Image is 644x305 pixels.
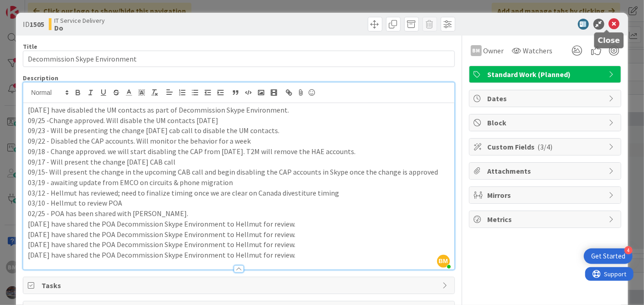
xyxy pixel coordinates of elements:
p: 09/17 - Will present the change [DATE] CAB call [28,157,449,167]
span: Custom Fields [488,141,604,152]
p: [DATE] have shared the POA Decommission Skype Environment to Hellmut for review. [28,219,449,229]
b: 1505 [30,20,44,29]
p: 09/15- Will present the change in the upcoming CAB call and begin disabling the CAP accounts in S... [28,167,449,177]
span: Standard Work (Planned) [488,69,604,80]
span: Support [19,1,41,12]
p: 09/25 -Change approved. Will disable the UM contacts [DATE] [28,115,449,126]
span: Tasks [41,280,438,291]
span: Dates [488,93,604,104]
div: Open Get Started checklist, remaining modules: 4 [584,248,633,264]
p: [DATE] have disabled the UM contacts as part of Decommission Skype Environment. [28,105,449,115]
p: 09/23 - Will be presenting the change [DATE] cab call to disable the UM contacts. [28,125,449,136]
span: Watchers [523,45,553,56]
p: 03/12 - Hellmut has reviewed; need to finalize timing once we are clear on Canada divestiture timing [28,188,449,198]
p: 09/18 - Change approved. we will start disabling the CAP from [DATE]. T2M will remove the HAE acc... [28,146,449,157]
p: 09/22 - Disabled the CAP accounts. Will monitor the behavior for a week [28,136,449,146]
div: Get Started [591,252,625,261]
span: Block [488,117,604,128]
label: Title [23,42,37,51]
p: [DATE] have shared the POA Decommission Skype Environment to Hellmut for review. [28,250,449,260]
input: type card name here... [23,51,454,67]
span: Owner [484,45,504,56]
div: BM [471,45,482,56]
span: ID [23,19,44,30]
p: 03/10 - Hellmut to review POA [28,198,449,208]
p: 02/25 - POA has been shared with [PERSON_NAME]. [28,208,449,219]
h5: Close [598,36,620,45]
p: [DATE] have shared the POA Decommission Skype Environment to Hellmut for review. [28,229,449,240]
span: Attachments [488,165,604,176]
p: 03/19 - awaiting update from EMCO on circuits & phone migration [28,177,449,188]
span: ( 3/4 ) [538,142,553,151]
span: Description [23,74,58,82]
p: [DATE] have shared the POA Decommission Skype Environment to Hellmut for review. [28,239,449,250]
span: Metrics [488,214,604,225]
div: 4 [624,246,633,254]
span: Mirrors [488,190,604,201]
b: Do [54,24,105,31]
span: IT Service Delivery [54,17,105,24]
span: BM [437,255,450,268]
